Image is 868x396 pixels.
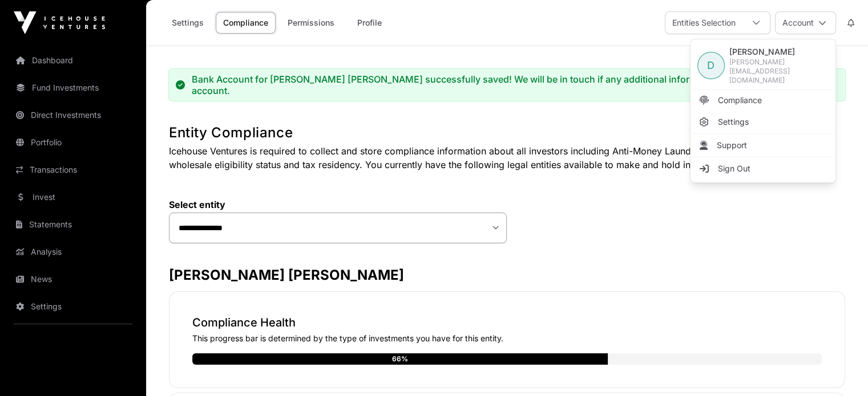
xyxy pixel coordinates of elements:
a: Settings [164,12,211,34]
div: Bank Account for [PERSON_NAME] [PERSON_NAME] successfully saved! We will be in touch if any addit... [192,74,818,96]
p: Icehouse Ventures is required to collect and store compliance information about all investors inc... [169,144,845,172]
a: Permissions [280,12,342,34]
a: Direct Investments [9,103,137,128]
a: Portfolio [9,130,137,155]
h3: [PERSON_NAME] [PERSON_NAME] [169,266,845,284]
a: Dashboard [9,48,137,73]
span: Compliance [718,95,762,106]
span: [PERSON_NAME][EMAIL_ADDRESS][DOMAIN_NAME] [729,58,829,85]
iframe: Chat Widget [811,341,868,396]
span: Settings [718,116,749,128]
span: Sign Out [718,163,750,174]
span: D [707,58,714,74]
li: Support [693,135,833,156]
div: 66% [392,353,408,365]
p: Compliance Health [192,315,822,330]
div: Entities Selection [665,12,742,34]
a: Analysis [9,239,137,264]
label: Select entity [169,199,507,210]
a: Compliance [216,12,276,34]
a: Settings [9,294,137,319]
img: Icehouse Ventures Logo [14,11,105,34]
a: Compliance [693,90,833,111]
span: Support [717,140,747,151]
h1: Entity Compliance [169,124,845,142]
p: This progress bar is determined by the type of investments you have for this entity. [192,333,822,344]
a: Profile [346,12,392,34]
a: Fund Investments [9,75,137,100]
a: Settings [693,112,833,132]
a: Transactions [9,157,137,182]
a: News [9,267,137,292]
a: Invest [9,185,137,210]
span: [PERSON_NAME] [729,46,829,58]
li: Sign Out [693,158,833,179]
a: Statements [9,212,137,237]
button: Account [775,11,836,34]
